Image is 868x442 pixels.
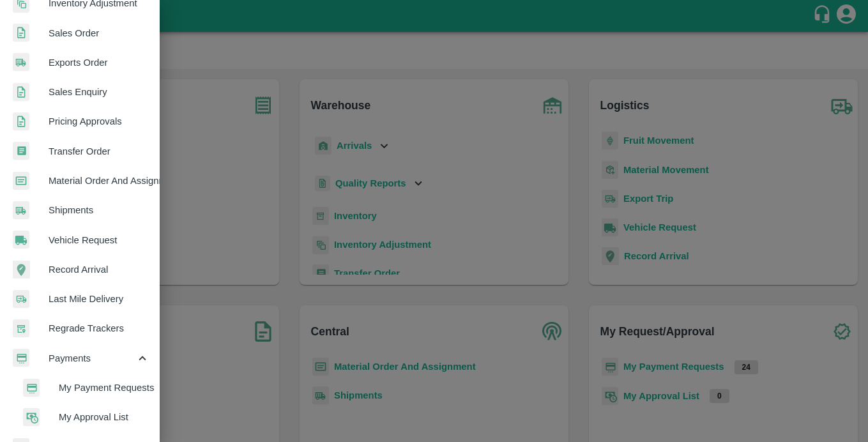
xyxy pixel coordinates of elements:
span: Sales Enquiry [49,85,149,99]
span: Sales Order [49,26,149,40]
span: Shipments [49,203,149,217]
span: Material Order And Assignment [49,174,149,188]
a: approvalMy Approval List [10,402,160,432]
img: shipments [13,53,29,72]
a: paymentMy Payment Requests [10,373,160,402]
img: centralMaterial [13,172,29,190]
img: approval [23,408,40,427]
img: delivery [13,290,29,309]
span: Transfer Order [49,144,149,158]
span: Vehicle Request [49,233,149,247]
img: sales [13,83,29,102]
span: Exports Order [49,56,149,70]
span: Regrade Trackers [49,321,149,335]
img: sales [13,112,29,131]
img: recordArrival [13,261,30,278]
span: Pricing Approvals [49,114,149,128]
span: My Payment Requests [59,381,149,395]
img: whTransfer [13,142,29,160]
span: Record Arrival [49,263,149,277]
img: shipments [13,201,29,220]
img: whTracker [13,319,29,338]
span: My Approval List [59,410,149,424]
img: sales [13,24,29,42]
span: Last Mile Delivery [49,292,149,306]
img: payment [23,379,40,397]
img: payment [13,349,29,367]
img: vehicle [13,231,29,249]
span: Payments [49,351,135,365]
